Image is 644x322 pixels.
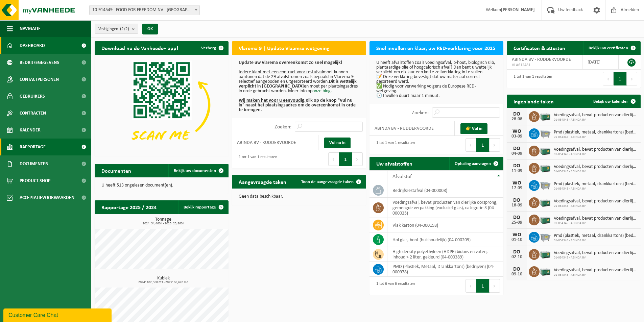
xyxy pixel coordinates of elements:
span: Voedingsafval, bevat producten van dierlijke oorsprong, gemengde verpakking (exc... [554,250,637,256]
h2: Rapportage 2025 / 2024 [95,200,163,214]
span: Navigatie [20,20,41,37]
img: WB-2500-GAL-GY-01 [540,231,551,242]
span: Ophaling aanvragen [455,162,491,166]
div: 09-10 [510,272,524,277]
span: 2024: 102,360 m3 - 2025: 66,620 m3 [98,281,229,284]
div: 1 tot 1 van 1 resultaten [510,71,552,86]
td: ABINDA BV - RUDDERVOORDE [232,135,318,150]
span: 01-054345 - ABINDA BV [554,152,637,156]
span: Acceptatievoorwaarden [20,189,74,206]
div: DO [510,267,524,272]
button: Previous [466,138,476,152]
button: Verberg [196,41,228,55]
a: Vul nu in [324,138,351,148]
span: Pmd (plastiek, metaal, drankkartons) (bedrijven) [554,181,637,187]
img: WB-2500-GAL-GY-01 [540,127,551,139]
div: 1 tot 1 van 1 resultaten [373,138,415,152]
button: 1 [339,152,352,166]
button: 1 [614,72,627,85]
td: high density polyethyleen (HDPE) bidons en vaten, inhoud > 2 liter, gekleurd (04-000389) [387,247,503,262]
button: Vestigingen(2/2) [95,24,138,34]
span: Rapportage [20,139,46,155]
h2: Snel invullen en klaar, uw RED-verklaring voor 2025 [369,41,502,54]
b: Klik op de knop "Vul nu in" naast het plaatsingsadres om de overeenkomst in orde te brengen. [239,98,356,113]
img: PB-LB-0680-HPE-GN-01 [540,145,551,156]
p: U heeft 513 ongelezen document(en). [101,183,222,188]
div: DO [510,215,524,220]
a: onze blog. [312,89,332,94]
a: Bekijk uw kalender [588,95,640,108]
p: U heeft afvalstoffen zoals voedingsafval, b-hout, biologisch slib, plantaardige olie of hoogcalor... [376,60,497,98]
span: Afvalstof [392,174,412,179]
td: voedingsafval, bevat producten van dierlijke oorsprong, gemengde verpakking (exclusief glas), cat... [387,198,503,218]
img: PB-LB-0680-HPE-GN-01 [540,196,551,208]
span: 01-054345 - ABINDA BV [554,273,637,277]
a: Bekijk rapportage [178,200,228,214]
img: PB-LB-0680-HPE-GN-01 [540,248,551,259]
button: Next [627,72,637,85]
button: Next [352,152,363,166]
label: Zoeken: [275,124,291,130]
div: DO [510,163,524,169]
p: moet kunnen aantonen dat de 29 afvalstromen zoals bepaald in Vlarema 9 selectief aangeboden en ui... [239,60,359,113]
span: Voedingsafval, bevat producten van dierlijke oorsprong, gemengde verpakking (exc... [554,199,637,204]
button: 1 [476,138,490,152]
span: 01-054345 - ABINDA BV [554,187,637,191]
span: 01-054345 - ABINDA BV [554,135,637,139]
a: Ophaling aanvragen [449,157,503,170]
div: 25-09 [510,220,524,225]
h2: Documenten [95,164,138,177]
h2: Download nu de Vanheede+ app! [95,41,185,54]
div: 17-09 [510,186,524,191]
p: Geen data beschikbaar. [239,194,359,199]
span: Voedingsafval, bevat producten van dierlijke oorsprong, gemengde verpakking (exc... [554,147,637,152]
div: DO [510,249,524,255]
b: Dit is wettelijk verplicht in [GEOGRAPHIC_DATA] [239,79,357,89]
span: Vestigingen [98,24,129,34]
span: 01-054345 - ABINDA BV [554,239,637,243]
div: DO [510,146,524,151]
h2: Certificaten & attesten [507,41,572,54]
a: Toon de aangevraagde taken [296,175,365,189]
u: Wij maken het voor u eenvoudig. [239,98,306,103]
button: Next [490,138,500,152]
td: bedrijfsrestafval (04-000008) [387,183,503,198]
a: 👉 Vul in [460,123,487,134]
span: Gebruikers [20,88,45,105]
div: WO [510,232,524,238]
div: DO [510,112,524,117]
strong: [PERSON_NAME] [501,7,535,13]
span: Kalender [20,122,41,139]
span: Voedingsafval, bevat producten van dierlijke oorsprong, gemengde verpakking (exc... [554,216,637,221]
span: 01-054345 - ABINDA BV [554,204,637,208]
div: 11-09 [510,169,524,173]
div: 28-08 [510,117,524,122]
span: Voedingsafval, bevat producten van dierlijke oorsprong, gemengde verpakking (exc... [554,113,637,118]
img: WB-2500-GAL-GY-01 [540,179,551,191]
button: Previous [603,72,614,85]
span: Bekijk uw kalender [593,99,628,104]
div: 1 tot 6 van 6 resultaten [373,278,415,293]
a: Bekijk uw certificaten [583,41,640,55]
count: (2/2) [120,27,129,31]
span: 10-914549 - FOOD FOR FREEDOM NV - MALDEGEM [90,5,199,15]
span: Dashboard [20,37,45,54]
img: PB-LB-0680-HPE-GN-01 [540,214,551,225]
div: DO [510,198,524,203]
a: Bekijk uw documenten [168,164,228,177]
u: Iedere klant met een contract voor restafval [239,70,323,75]
img: Download de VHEPlus App [95,55,229,155]
span: Product Shop [20,172,50,189]
span: VLA612481 [512,63,577,68]
div: 04-09 [510,151,524,156]
div: 03-09 [510,134,524,139]
span: 01-054345 - ABINDA BV [554,256,637,260]
span: Contactpersonen [20,71,59,88]
button: OK [142,24,158,34]
h2: Uw afvalstoffen [369,157,419,170]
h2: Ingeplande taken [507,95,560,108]
button: Previous [328,152,339,166]
h2: Vlarema 9 | Update Vlaamse wetgeving [232,41,336,54]
span: 01-054345 - ABINDA BV [554,118,637,122]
